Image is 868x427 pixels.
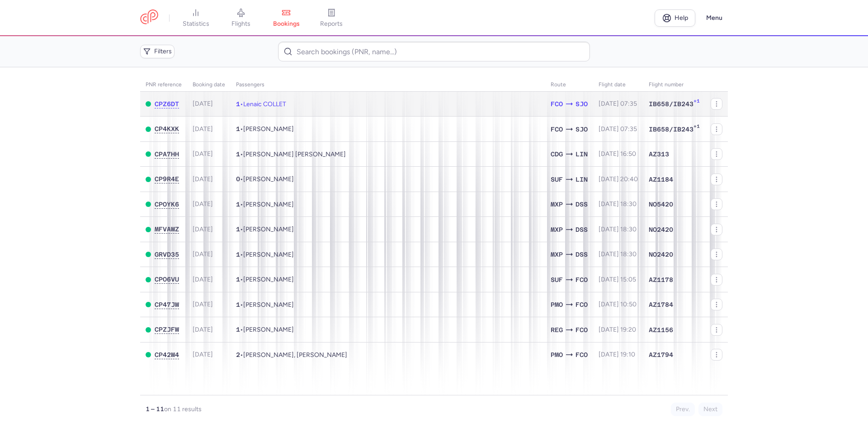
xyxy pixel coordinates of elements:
span: Ibrahima FALL [243,225,294,233]
th: Flight number [643,78,705,92]
span: 0 [236,175,240,183]
button: Filters [140,45,175,58]
span: CP4KXK [155,125,179,132]
span: [DATE] [193,100,213,108]
span: 1 [236,125,240,132]
button: GRVD35 [155,251,179,258]
span: • [236,100,286,108]
span: bookings [273,20,300,28]
span: [DATE] 16:50 [599,150,636,158]
span: CPA7HH [155,150,179,158]
span: FCO [576,300,588,310]
span: 1 [236,150,240,158]
span: [DATE] [193,125,213,133]
a: bookings [264,8,309,28]
span: [DATE] [193,200,213,208]
span: AZ313 [649,150,669,159]
span: DSS [576,225,588,235]
button: MFVAWZ [155,225,179,233]
span: • [236,175,294,183]
span: [DATE] 19:20 [599,326,636,333]
span: [DATE] [193,326,213,333]
span: 1 [236,276,240,283]
span: • [236,225,294,233]
span: MXP [551,249,563,259]
span: AZ1794 [649,350,673,359]
span: MXP [551,199,563,209]
span: LIN [576,174,588,184]
a: Help [655,9,695,27]
span: CP47JW [155,301,179,308]
span: [DATE] 07:35 [599,100,637,108]
button: Prev. [671,403,695,416]
span: SUF [551,174,563,184]
th: Booking date [187,78,231,92]
span: NO5420 [649,200,673,209]
span: SJO [576,124,588,134]
a: reports [309,8,354,28]
span: MXP [551,225,563,235]
span: [DATE] [193,175,213,183]
span: LIN [576,149,588,159]
span: FCO [576,350,588,360]
span: NO2420 [649,250,673,259]
span: CPZJFW [155,326,179,333]
span: Stanislas SIRVEN VIENOT [243,150,346,158]
span: [DATE] [193,300,213,308]
span: • [236,301,294,309]
span: 1 [236,201,240,208]
span: Claudio CRISTOFARO [243,301,294,309]
span: [DATE] 07:35 [599,125,637,133]
span: PMO [551,300,563,310]
button: CPO6VU [155,276,179,283]
span: DSS [576,249,588,259]
span: CP9R4E [155,175,179,183]
span: • [236,326,294,333]
span: CPZ6DT [155,100,179,108]
a: flights [218,8,264,28]
span: AZ1184 [649,175,673,184]
button: CPZ6DT [155,100,179,108]
span: IB658/IB243 [649,99,693,108]
span: SJO [576,99,588,109]
span: GRVD35 [155,251,179,258]
span: [DATE] [193,225,213,233]
th: Passengers [231,78,545,92]
strong: 1 – 11 [146,405,164,413]
th: PNR reference [140,78,187,92]
span: Help [675,14,688,21]
span: [DATE] 18:30 [599,225,637,233]
span: reports [320,20,343,28]
span: • [236,201,294,208]
a: CitizenPlane red outlined logo [140,9,158,26]
th: flight date [593,78,643,92]
span: [DATE] [193,250,213,258]
span: CPO6VU [155,276,179,283]
span: IB658/IB243 [649,125,693,134]
span: 1 [236,225,240,233]
span: AZ1156 [649,325,673,334]
span: [DATE] [193,150,213,158]
span: NO2420 [649,225,673,234]
span: • [236,150,346,158]
span: • [236,125,294,133]
span: AZ1784 [649,300,673,309]
span: DSS [576,199,588,209]
span: [DATE] 15:05 [599,276,636,283]
th: Route [545,78,593,92]
button: Menu [701,9,728,27]
button: CPA7HH [155,150,179,158]
span: [DATE] 18:30 [599,250,637,258]
span: CP42W4 [155,351,179,358]
span: • [236,251,294,258]
span: • [236,276,294,283]
span: Ismaila TRAORE [243,251,294,258]
span: [DATE] [193,351,213,358]
span: 1 [236,100,240,108]
span: Eleonora MINGOIA [243,326,294,333]
button: Next [698,403,722,416]
span: statistics [183,20,209,28]
span: [DATE] 20:40 [599,175,638,183]
span: FCO [551,124,563,134]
